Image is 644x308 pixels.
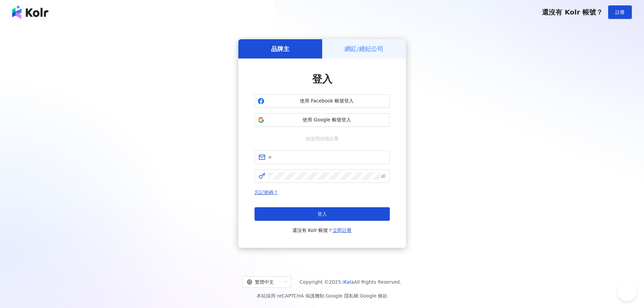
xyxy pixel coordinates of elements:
[255,113,390,127] button: 使用 Google 帳號登入
[267,117,387,123] span: 使用 Google 帳號登入
[292,226,352,234] span: 還沒有 Kolr 帳號？
[617,281,637,301] iframe: Help Scout Beacon - Open
[317,211,327,217] span: 登入
[615,9,625,15] span: 註冊
[12,5,48,19] img: logo
[324,293,326,299] span: |
[257,292,387,300] span: 本站採用 reCAPTCHA 保護機制
[344,45,383,53] h5: 網紅/經紀公司
[542,8,603,16] span: 還沒有 Kolr 帳號？
[301,135,343,142] span: 或使用信箱註冊
[312,73,332,85] span: 登入
[326,293,358,299] a: Google 隱私權
[333,228,352,233] a: 立即註冊
[300,278,401,286] span: Copyright © 2025 All Rights Reserved.
[255,94,390,108] button: 使用 Facebook 帳號登入
[247,277,281,287] div: 繁體中文
[608,5,632,19] button: 註冊
[381,174,386,179] span: eye-invisible
[271,45,289,53] h5: 品牌主
[255,207,390,221] button: 登入
[267,98,387,104] span: 使用 Facebook 帳號登入
[255,190,278,195] a: 忘記密碼？
[358,293,360,299] span: |
[360,293,387,299] a: Google 條款
[342,279,354,285] a: iKala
